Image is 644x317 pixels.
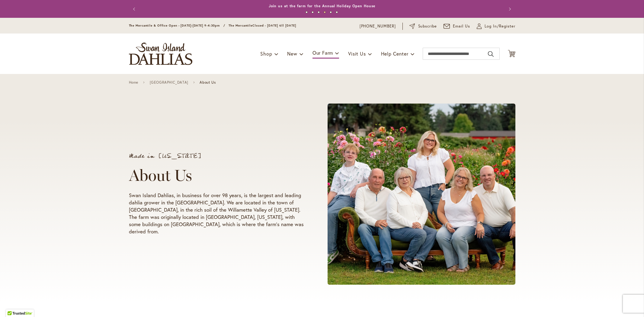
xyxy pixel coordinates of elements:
[503,3,515,15] button: Next
[348,50,366,57] span: Visit Us
[129,153,305,159] p: Made in [US_STATE]
[129,192,305,235] p: Swan Island Dahlias, in business for over 98 years, is the largest and leading dahlia grower in t...
[477,23,515,29] a: Log In/Register
[336,11,338,13] button: 6 of 6
[129,43,192,65] a: store logo
[200,80,216,85] span: About Us
[150,80,188,85] a: [GEOGRAPHIC_DATA]
[312,50,333,56] span: Our Farm
[324,11,326,13] button: 4 of 6
[318,11,320,13] button: 3 of 6
[485,23,515,29] span: Log In/Register
[453,23,470,29] span: Email Us
[252,24,296,27] span: Closed - [DATE] till [DATE]
[409,23,437,29] a: Subscribe
[269,4,376,8] a: Join us at the farm for the Annual Holiday Open House
[129,80,138,85] a: Home
[330,11,332,13] button: 5 of 6
[418,23,437,29] span: Subscribe
[312,11,314,13] button: 2 of 6
[287,50,297,57] span: New
[129,3,141,15] button: Previous
[306,11,308,13] button: 1 of 6
[129,166,305,184] h1: About Us
[129,24,253,27] span: The Mercantile & Office Open - [DATE]-[DATE] 9-4:30pm / The Mercantile
[381,50,409,57] span: Help Center
[260,50,272,57] span: Shop
[360,23,396,29] a: [PHONE_NUMBER]
[444,23,470,29] a: Email Us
